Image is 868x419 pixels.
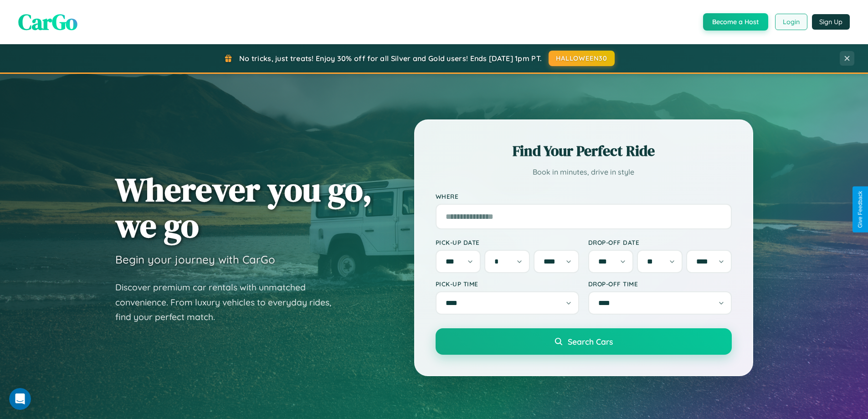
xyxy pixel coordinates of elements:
[436,238,579,246] label: Pick-up Date
[568,336,613,347] span: Search Cars
[857,191,863,228] div: Give Feedback
[436,166,732,179] p: Book in minutes, drive in style
[775,14,807,30] button: Login
[549,51,615,66] button: HALLOWEEN30
[588,280,732,288] label: Drop-off Time
[588,238,732,246] label: Drop-off Date
[115,253,275,266] h3: Begin your journey with CarGo
[812,14,850,30] button: Sign Up
[115,171,372,243] h1: Wherever you go, we go
[239,54,542,63] span: No tricks, just treats! Enjoy 30% off for all Silver and Gold users! Ends [DATE] 1pm PT.
[436,141,732,161] h2: Find Your Perfect Ride
[436,192,732,200] label: Where
[115,280,343,325] p: Discover premium car rentals with unmatched convenience. From luxury vehicles to everyday rides, ...
[436,328,732,355] button: Search Cars
[18,7,77,37] span: CarGo
[436,280,579,288] label: Pick-up Time
[703,13,768,31] button: Become a Host
[9,388,31,410] iframe: Intercom live chat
